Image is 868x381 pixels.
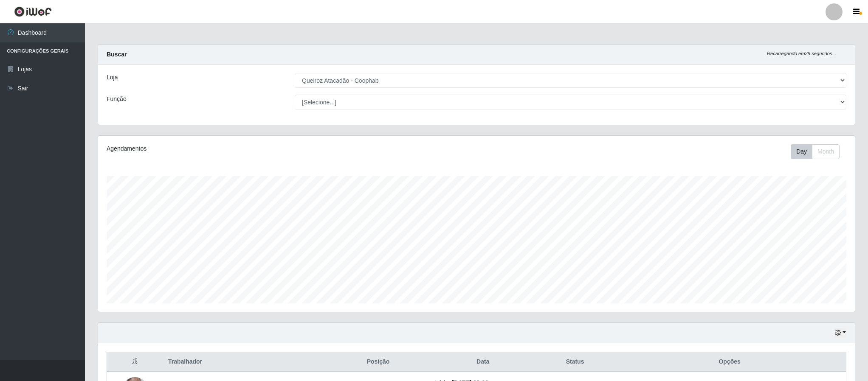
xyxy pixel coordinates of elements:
label: Função [107,95,127,104]
div: Agendamentos [107,144,407,153]
strong: Buscar [107,51,127,58]
i: Recarregando em 29 segundos... [767,51,836,56]
th: Posição [327,352,429,372]
th: Opções [613,352,846,372]
div: Toolbar with button groups [791,144,846,159]
div: First group [791,144,840,159]
label: Loja [107,73,118,82]
img: CoreUI Logo [14,6,52,17]
th: Data [429,352,537,372]
button: Day [791,144,812,159]
button: Month [812,144,840,159]
th: Trabalhador [163,352,327,372]
th: Status [537,352,613,372]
